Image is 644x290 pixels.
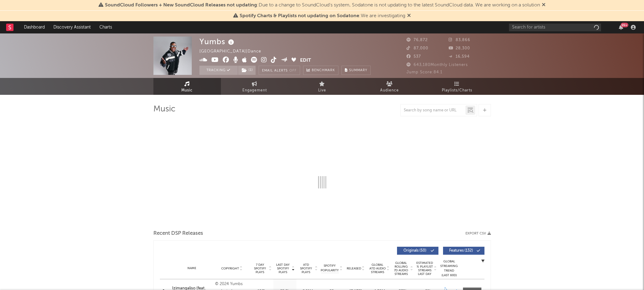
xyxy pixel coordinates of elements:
em: Off [289,69,297,72]
div: Yumbs [199,37,236,47]
a: Engagement [221,78,288,95]
button: Export CSV [465,232,491,235]
span: Originals ( 50 ) [401,249,429,253]
span: 76,872 [407,38,428,42]
span: Features ( 132 ) [447,249,475,253]
span: Dismiss [542,3,546,8]
div: Name [172,266,212,271]
span: 7 Day Spotify Plays [252,263,268,274]
span: Last Day Spotify Plays [275,263,291,274]
span: 16,594 [449,55,470,59]
span: SoundCloud Followers + New SoundCloud Releases not updating [105,3,257,8]
span: 28,300 [449,46,470,50]
span: Dismiss [407,14,411,18]
span: 537 [407,55,421,59]
span: Benchmark [312,67,335,74]
span: Summary [349,69,367,72]
button: Email AlertsOff [259,66,300,75]
span: Live [318,87,326,94]
span: Spotify Popularity [321,264,339,273]
span: ( 1 ) [238,66,256,75]
span: Jump Score: 84.1 [407,70,442,74]
div: 99 + [621,23,628,27]
span: Estimated % Playlist Streams Last Day [416,261,433,276]
span: Global ATD Audio Streams [369,263,386,274]
span: Playlists/Charts [442,87,472,94]
span: Spotify Charts & Playlists not updating on Sodatone [240,14,359,18]
span: 87,000 [407,46,428,50]
button: Edit [300,57,311,64]
span: Audience [380,87,399,94]
a: Music [153,78,221,95]
span: 643,180 Monthly Listeners [407,63,468,67]
input: Search for artists [509,24,601,31]
button: Originals(50) [397,247,438,255]
button: (1) [238,66,256,75]
div: Global Streaming Trend (Last 60D) [440,259,458,278]
span: 83,866 [449,38,470,42]
a: Charts [95,21,116,33]
span: ATD Spotify Plays [298,263,314,274]
button: Tracking [199,66,238,75]
a: Playlists/Charts [423,78,491,95]
span: : We are investigating [240,14,405,18]
a: Discovery Assistant [49,21,95,33]
button: Summary [341,66,371,75]
a: Dashboard [20,21,49,33]
span: : Due to a change to SoundCloud's system, Sodatone is not updating to the latest SoundCloud data.... [105,3,540,8]
span: Music [181,87,193,94]
span: Global Rolling 7D Audio Streams [393,261,410,276]
span: Engagement [242,87,267,94]
button: Features(132) [443,247,484,255]
input: Search by song name or URL [401,108,465,113]
a: Live [288,78,356,95]
div: [GEOGRAPHIC_DATA] | Dance [199,48,268,55]
span: Recent DSP Releases [153,230,203,237]
a: Benchmark [303,66,338,75]
span: Copyright [221,267,239,270]
a: Audience [356,78,423,95]
button: 99+ [619,25,623,30]
span: Released [347,267,361,270]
